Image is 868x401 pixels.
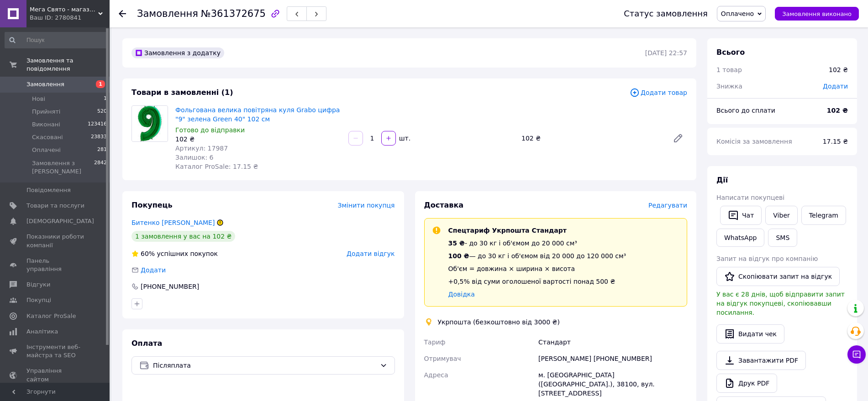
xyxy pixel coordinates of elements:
[716,48,745,57] span: Всього
[132,106,168,141] img: Фольгована велика повітряна куля Grabo цифра "9" зелена Green 40" 102 см
[448,252,469,260] span: 100 ₴
[32,133,63,141] span: Скасовані
[448,227,567,234] span: Спецтариф Укрпошта Стандарт
[32,159,94,176] span: Замовлення з [PERSON_NAME]
[132,88,233,97] span: Товари в замовленні (1)
[448,240,465,247] span: 35 ₴
[153,360,376,370] span: Післяплата
[32,95,45,103] span: Нові
[537,350,689,367] div: [PERSON_NAME] [PHONE_NUMBER]
[716,324,784,344] button: Видати чек
[518,132,665,145] div: 102 ₴
[175,154,214,161] span: Залишок: 6
[141,266,166,274] span: Додати
[175,145,228,152] span: Артикул: 17987
[88,120,107,129] span: 123416
[436,318,562,327] div: Укрпошта (безкоштовно від 3000 ₴)
[801,206,846,225] a: Telegram
[97,146,107,154] span: 281
[32,108,60,116] span: Прийняті
[132,219,215,226] a: Битенко [PERSON_NAME]
[201,8,266,19] span: №361372675
[448,277,626,286] div: +0,5% від суми оголошеної вартості понад 500 ₴
[775,7,859,21] button: Замовлення виконано
[537,334,689,350] div: Стандарт
[30,5,98,14] span: Мега Свято - магазин аксесуарів для свята та все для оформлення повітряними кульками ГУРТ (ОПТ).
[26,312,76,320] span: Каталог ProSale
[829,65,848,74] div: 102 ₴
[424,339,446,346] span: Тариф
[32,120,60,129] span: Виконані
[716,138,792,145] span: Комісія за замовлення
[716,176,728,184] span: Дії
[175,163,258,170] span: Каталог ProSale: 17.15 ₴
[424,371,448,379] span: Адреса
[26,217,94,225] span: [DEMOGRAPHIC_DATA]
[645,49,687,57] time: [DATE] 22:57
[765,206,797,225] a: Viber
[721,10,754,17] span: Оплачено
[624,9,708,18] div: Статус замовлення
[26,281,50,289] span: Відгуки
[26,257,84,273] span: Панель управління
[648,202,687,209] span: Редагувати
[448,239,626,248] div: - до 30 кг і об'ємом до 20 000 см³
[30,14,110,22] div: Ваш ID: 2780841
[716,107,775,114] span: Всього до сплати
[175,135,341,144] div: 102 ₴
[26,367,84,383] span: Управління сайтом
[175,106,340,123] a: Фольгована велика повітряна куля Grabo цифра "9" зелена Green 40" 102 см
[716,66,742,73] span: 1 товар
[716,194,784,201] span: Написати покупцеві
[141,250,155,257] span: 60%
[175,126,245,134] span: Готово до відправки
[32,146,61,154] span: Оплачені
[132,231,235,242] div: 1 замовлення у вас на 102 ₴
[716,255,818,262] span: Запит на відгук про компанію
[448,251,626,260] div: — до 30 кг і об'ємом від 20 000 до 120 000 см³
[716,229,764,247] a: WhatsApp
[716,83,742,90] span: Знижка
[97,108,107,116] span: 520
[26,343,84,359] span: Інструменти веб-майстра та SEO
[132,249,218,258] div: успішних покупок
[26,296,51,304] span: Покупці
[26,202,84,210] span: Товари та послуги
[448,264,626,273] div: Об'єм = довжина × ширина × висота
[96,80,105,88] span: 1
[137,8,198,19] span: Замовлення
[630,88,687,98] span: Додати товар
[424,355,461,362] span: Отримувач
[716,291,845,316] span: У вас є 28 днів, щоб відправити запит на відгук покупцеві, скопіювавши посилання.
[716,267,840,286] button: Скопіювати запит на відгук
[132,201,173,209] span: Покупець
[823,138,848,145] span: 17.15 ₴
[26,80,64,89] span: Замовлення
[26,186,71,194] span: Повідомлення
[669,129,687,147] a: Редагувати
[338,202,395,209] span: Змінити покупця
[26,57,110,73] span: Замовлення та повідомлення
[768,229,797,247] button: SMS
[5,32,108,48] input: Пошук
[823,83,848,90] span: Додати
[847,345,866,364] button: Чат з покупцем
[132,339,162,348] span: Оплата
[119,9,126,18] div: Повернутися назад
[424,201,464,209] span: Доставка
[720,206,762,225] button: Чат
[716,351,806,370] a: Завантажити PDF
[104,95,107,103] span: 1
[91,133,107,141] span: 23833
[140,282,200,291] div: [PHONE_NUMBER]
[132,47,224,58] div: Замовлення з додатку
[397,134,411,143] div: шт.
[347,250,395,257] span: Додати відгук
[782,10,852,17] span: Замовлення виконано
[448,291,475,298] a: Довідка
[94,159,107,176] span: 2842
[26,328,58,336] span: Аналітика
[827,107,848,114] b: 102 ₴
[26,233,84,249] span: Показники роботи компанії
[716,374,777,393] a: Друк PDF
